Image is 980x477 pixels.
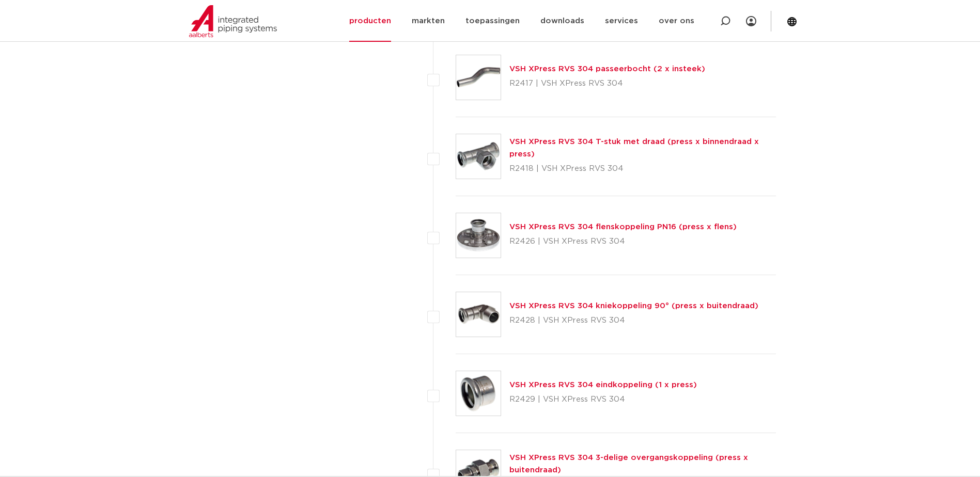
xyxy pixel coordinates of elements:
[456,213,501,258] img: Thumbnail for VSH XPress RVS 304 flenskoppeling PN16 (press x flens)
[456,134,501,179] img: Thumbnail for VSH XPress RVS 304 T-stuk met draad (press x binnendraad x press)
[456,292,501,337] img: Thumbnail for VSH XPress RVS 304 kniekoppeling 90° (press x buitendraad)
[509,223,737,231] a: VSH XPress RVS 304 flenskoppeling PN16 (press x flens)
[509,381,697,389] a: VSH XPress RVS 304 eindkoppeling (1 x press)
[456,55,501,100] img: Thumbnail for VSH XPress RVS 304 passeerbocht (2 x insteek)
[509,302,758,310] a: VSH XPress RVS 304 kniekoppeling 90° (press x buitendraad)
[509,65,705,73] a: VSH XPress RVS 304 passeerbocht (2 x insteek)
[456,371,501,416] img: Thumbnail for VSH XPress RVS 304 eindkoppeling (1 x press)
[509,161,776,177] p: R2418 | VSH XPress RVS 304
[509,75,705,92] p: R2417 | VSH XPress RVS 304
[509,454,748,474] a: VSH XPress RVS 304 3-delige overgangskoppeling (press x buitendraad)
[509,391,697,408] p: R2429 | VSH XPress RVS 304
[509,312,758,329] p: R2428 | VSH XPress RVS 304
[509,233,737,250] p: R2426 | VSH XPress RVS 304
[509,138,759,158] a: VSH XPress RVS 304 T-stuk met draad (press x binnendraad x press)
